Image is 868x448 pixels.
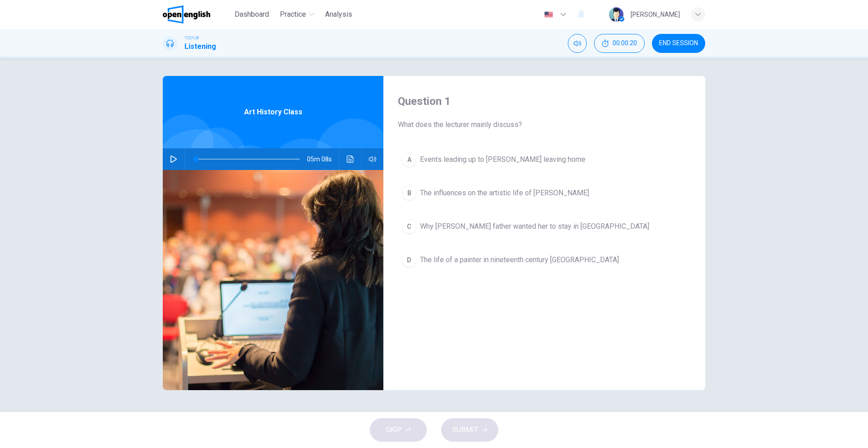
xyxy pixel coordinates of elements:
[398,249,691,271] button: DThe life of a painter in nineteenth century [GEOGRAPHIC_DATA]
[420,188,589,198] span: The influences on the artistic life of [PERSON_NAME]
[402,186,416,200] div: B
[631,9,680,20] div: [PERSON_NAME]
[231,6,273,23] button: Dashboard
[609,7,623,22] img: Profile picture
[402,253,416,267] div: D
[235,9,269,20] span: Dashboard
[420,255,619,265] span: The life of a painter in nineteenth century [GEOGRAPHIC_DATA]
[307,148,339,170] span: 05m 08s
[184,35,199,41] span: TOEFL®
[402,152,416,167] div: A
[402,219,416,234] div: C
[398,119,691,130] span: What does the lecturer mainly discuss?
[543,11,554,18] img: en
[420,154,585,165] span: Events leading up to [PERSON_NAME] leaving home
[568,34,587,53] div: Mute
[594,34,645,53] div: Hide
[398,148,691,171] button: AEvents leading up to [PERSON_NAME] leaving home
[652,34,705,53] button: END SESSION
[280,9,306,20] span: Practice
[594,34,645,53] button: 00:00:20
[244,107,302,118] span: Art History Class
[613,40,637,47] span: 00:00:20
[398,94,691,108] h4: Question 1
[163,5,210,24] img: OpenEnglish logo
[343,148,358,170] button: Click to see the audio transcription
[325,9,352,20] span: Analysis
[420,221,649,232] span: Why [PERSON_NAME] father wanted her to stay in [GEOGRAPHIC_DATA]
[163,5,231,24] a: OpenEnglish logo
[398,215,691,238] button: CWhy [PERSON_NAME] father wanted her to stay in [GEOGRAPHIC_DATA]
[321,6,356,23] button: Analysis
[184,41,216,52] h1: Listening
[276,6,318,23] button: Practice
[163,170,383,390] img: Art History Class
[398,182,691,204] button: BThe influences on the artistic life of [PERSON_NAME]
[659,40,698,47] span: END SESSION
